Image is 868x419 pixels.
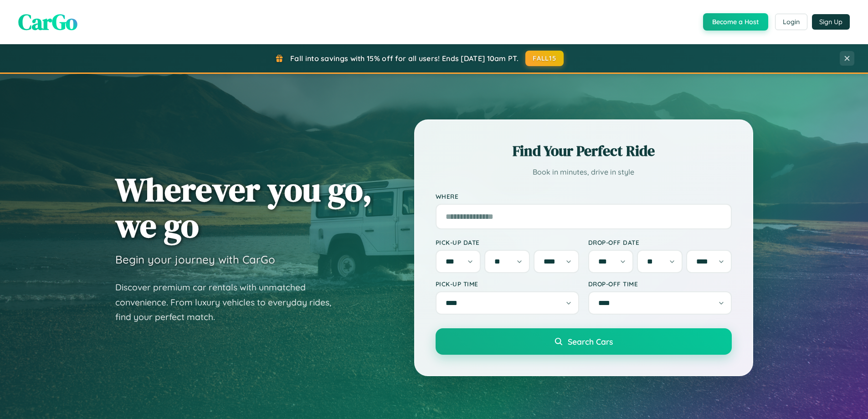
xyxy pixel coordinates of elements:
span: Search Cars [568,336,613,347]
p: Discover premium car rentals with unmatched convenience. From luxury vehicles to everyday rides, ... [115,280,343,325]
p: Book in minutes, drive in style [436,166,732,179]
h1: Wherever you go, we go [115,171,372,243]
button: FALL15 [525,51,564,66]
button: Search Cars [436,328,732,355]
button: Login [775,14,807,30]
h3: Begin your journey with CarGo [115,253,275,266]
label: Drop-off Date [588,238,732,246]
label: Drop-off Time [588,280,732,288]
label: Pick-up Time [436,280,579,288]
button: Sign Up [812,14,850,30]
span: Fall into savings with 15% off for all users! Ends [DATE] 10am PT. [290,54,519,63]
span: CarGo [18,7,77,37]
label: Where [436,192,732,200]
h2: Find Your Perfect Ride [436,141,732,161]
button: Become a Host [703,13,768,31]
label: Pick-up Date [436,238,579,246]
